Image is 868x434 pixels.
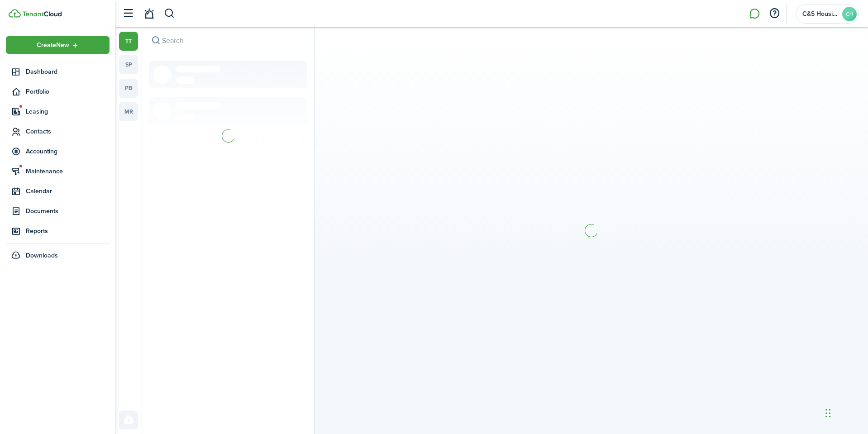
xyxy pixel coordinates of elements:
input: search [142,27,314,54]
span: Accounting [26,147,110,156]
button: Search [149,34,162,47]
span: Documents [26,206,110,216]
avatar-text: CH [842,7,857,21]
span: Leasing [26,107,110,116]
button: Open sidebar [119,5,137,22]
a: Reports [6,222,110,240]
span: C&S Housing [802,11,839,17]
button: Open resource center [767,6,782,21]
span: Calendar [26,186,110,196]
a: sp [119,55,138,74]
a: Dashboard [6,63,110,81]
img: TenantCloud [9,9,21,18]
img: Loading [220,128,236,144]
span: Create New [37,42,69,48]
img: TenantCloud [22,11,62,17]
span: Contacts [26,127,110,136]
span: Portfolio [26,87,110,96]
a: mr [119,102,138,121]
span: Downloads [26,251,58,260]
a: tt [119,32,138,51]
a: pb [119,79,138,98]
a: Notifications [140,2,157,25]
span: Dashboard [26,67,110,76]
iframe: Chat Widget [823,391,868,434]
span: Reports [26,226,110,236]
img: Loading [583,223,599,238]
button: Open menu [6,36,110,54]
div: Drag [825,400,831,427]
button: Search [164,6,175,21]
span: Maintenance [26,167,110,176]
